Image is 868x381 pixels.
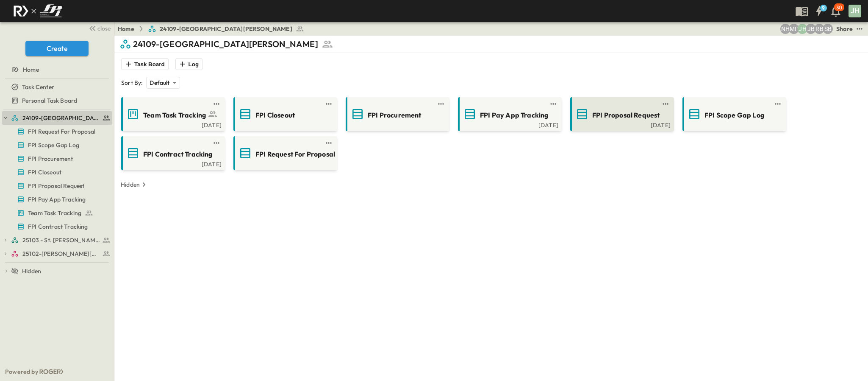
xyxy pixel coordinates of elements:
p: Default [150,78,169,87]
div: FPI Closeouttest [2,165,112,179]
div: FPI Proposal Requesttest [2,179,112,193]
div: FPI Procurementtest [2,152,112,165]
a: [DATE] [123,121,222,128]
a: [DATE] [460,121,558,128]
a: FPI Closeout [2,166,111,178]
span: Personal Task Board [22,96,77,105]
p: Hidden [121,180,140,189]
span: Team Task Tracking [143,110,206,120]
button: 9 [810,3,827,19]
a: 25103 - St. [PERSON_NAME] Phase 2 [11,234,111,246]
div: 25103 - St. [PERSON_NAME] Phase 2test [2,233,112,247]
div: Personal Task Boardtest [2,94,112,107]
a: FPI Request For Proposal [235,146,334,160]
span: 25103 - St. [PERSON_NAME] Phase 2 [22,236,100,244]
div: Share [836,25,853,33]
p: 30 [836,4,842,11]
button: test [436,99,446,109]
div: 25102-Christ The Redeemer Anglican Churchtest [2,247,112,261]
span: FPI Scope Gap Log [28,141,79,149]
span: FPI Pay App Tracking [480,110,548,120]
span: FPI Request For Proposal [255,149,335,159]
a: FPI Proposal Request [2,180,111,192]
span: FPI Contract Tracking [28,222,88,231]
button: test [773,99,783,109]
div: Jose Hurtado (jhurtado@fpibuilders.com) [797,24,807,34]
a: FPI Contract Tracking [123,146,222,160]
a: FPI Closeout [235,107,334,121]
a: FPI Scope Gap Log [2,139,111,151]
a: Task Center [2,81,111,93]
div: FPI Request For Proposaltest [2,125,112,138]
button: JH [848,4,862,18]
a: FPI Procurement [2,153,111,165]
a: Team Task Tracking [123,107,222,121]
a: FPI Scope Gap Log [684,107,783,121]
span: close [97,24,111,33]
button: close [85,22,112,34]
span: FPI Proposal Request [592,110,660,120]
span: FPI Pay App Tracking [28,195,86,204]
a: FPI Pay App Tracking [2,193,111,205]
a: 25102-Christ The Redeemer Anglican Church [11,248,111,260]
a: 24109-[GEOGRAPHIC_DATA][PERSON_NAME] [148,25,304,33]
a: Home [118,25,134,33]
button: test [211,138,222,148]
button: test [660,99,671,109]
div: 24109-St. Teresa of Calcutta Parish Halltest [2,111,112,125]
div: FPI Scope Gap Logtest [2,138,112,152]
span: FPI Request For Proposal [28,127,95,136]
p: 24109-[GEOGRAPHIC_DATA][PERSON_NAME] [133,38,318,50]
span: Team Task Tracking [28,209,81,217]
div: Regina Barnett (rbarnett@fpibuilders.com) [814,24,824,34]
span: 24109-[GEOGRAPHIC_DATA][PERSON_NAME] [160,25,292,33]
button: test [324,138,334,148]
button: test [324,99,334,109]
button: test [854,24,865,34]
span: FPI Proposal Request [28,182,84,190]
a: FPI Contract Tracking [2,221,111,233]
a: Home [2,64,111,76]
a: FPI Procurement [347,107,446,121]
div: Nila Hutcheson (nhutcheson@fpibuilders.com) [780,24,790,34]
a: FPI Pay App Tracking [460,107,558,121]
div: Team Task Trackingtest [2,206,112,220]
a: FPI Request For Proposal [2,126,111,137]
span: 24109-St. Teresa of Calcutta Parish Hall [22,114,100,122]
span: FPI Closeout [28,168,61,176]
a: [DATE] [572,121,671,128]
div: FPI Contract Trackingtest [2,220,112,233]
button: Log [175,58,202,70]
p: Sort By: [121,78,143,87]
span: FPI Scope Gap Log [704,110,764,120]
div: Jeremiah Bailey (jbailey@fpibuilders.com) [806,24,816,34]
nav: breadcrumbs [118,25,309,33]
div: Sterling Barnett (sterling@fpibuilders.com) [823,24,833,34]
button: test [211,99,222,109]
button: Hidden [117,179,152,190]
span: Task Center [22,83,54,91]
h6: 9 [822,5,825,11]
button: Task Board [121,58,169,70]
span: FPI Closeout [255,110,295,120]
button: test [548,99,558,109]
span: Hidden [22,267,41,275]
span: 25102-Christ The Redeemer Anglican Church [22,249,100,258]
a: [DATE] [123,160,222,167]
div: FPI Pay App Trackingtest [2,193,112,206]
div: Default [146,77,180,89]
a: FPI Proposal Request [572,107,671,121]
span: Home [23,65,39,74]
div: JH [849,5,861,17]
img: c8d7d1ed905e502e8f77bf7063faec64e13b34fdb1f2bdd94b0e311fc34f8000.png [10,2,65,20]
div: Monica Pruteanu (mpruteanu@fpibuilders.com) [789,24,799,34]
span: FPI Procurement [368,110,422,120]
button: Create [25,41,89,56]
a: Team Task Tracking [2,207,111,219]
a: 24109-St. Teresa of Calcutta Parish Hall [11,112,111,124]
span: FPI Procurement [28,154,73,163]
